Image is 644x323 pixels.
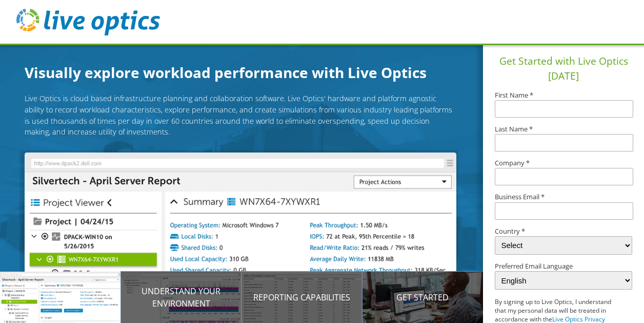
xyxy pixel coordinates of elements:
h1: Visually explore workload performance with Live Optics [25,62,471,83]
h1: Get Started with Live Optics [DATE] [487,54,640,84]
label: First Name * [495,92,632,99]
label: Business Email * [495,194,632,200]
img: live_optics_svg.svg [16,9,160,35]
p: Get Started [363,291,484,303]
label: Last Name * [495,126,632,132]
p: Live Optics is cloud based infrastructure planning and collaboration software. Live Optics' hardw... [25,93,456,137]
p: Reporting Capabilities [241,291,363,303]
label: Company * [495,160,632,166]
label: Country * [495,228,632,235]
label: Preferred Email Language [495,263,632,270]
p: Understand your environment [121,285,242,310]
